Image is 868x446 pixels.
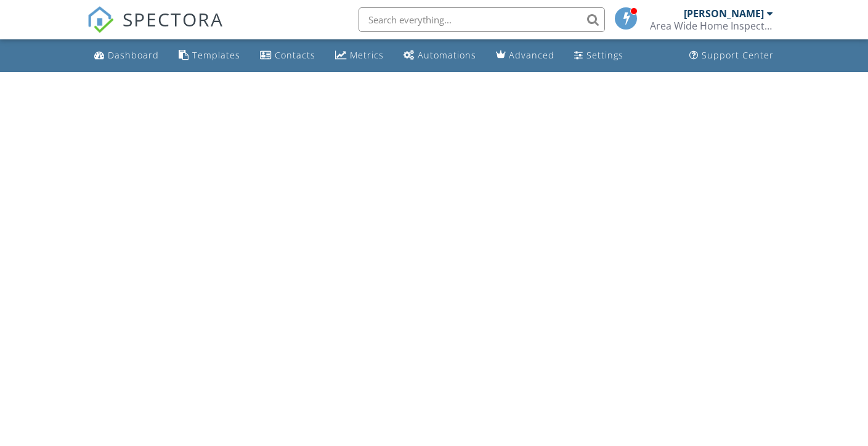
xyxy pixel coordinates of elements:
[418,49,476,61] div: Automations
[586,49,623,61] div: Settings
[174,44,245,67] a: Templates
[89,44,164,67] a: Dashboard
[192,49,240,61] div: Templates
[650,20,773,32] div: Area Wide Home Inspection, LLC
[108,49,159,61] div: Dashboard
[684,44,779,67] a: Support Center
[87,6,114,33] img: The Best Home Inspection Software - Spectora
[275,49,315,61] div: Contacts
[509,49,554,61] div: Advanced
[399,44,481,67] a: Automations (Basic)
[255,44,320,67] a: Contacts
[684,7,764,20] div: [PERSON_NAME]
[491,44,559,67] a: Advanced
[350,49,384,61] div: Metrics
[569,44,628,67] a: Settings
[87,17,224,42] a: SPECTORA
[330,44,389,67] a: Metrics
[359,7,605,32] input: Search everything...
[123,6,224,32] span: SPECTORA
[702,49,774,61] div: Support Center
